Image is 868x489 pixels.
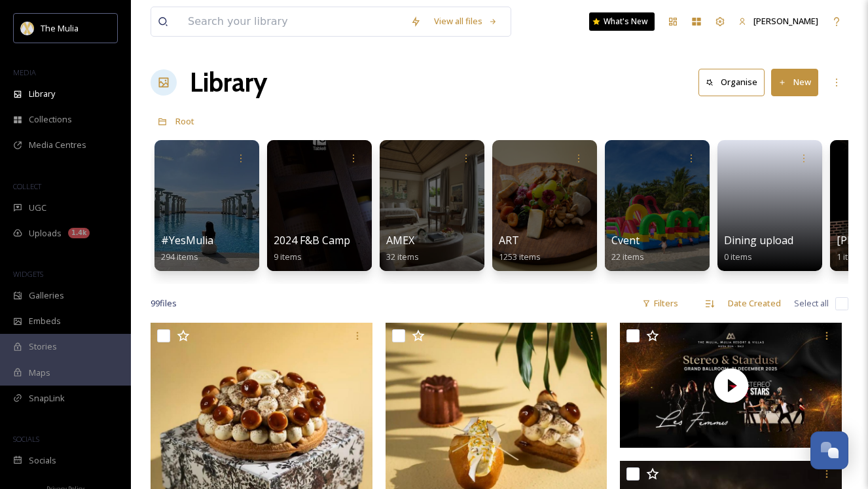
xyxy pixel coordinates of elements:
[274,234,372,263] a: 2024 F&B Campaign9 items
[794,297,829,310] span: Select all
[29,289,64,302] span: Galleries
[386,251,419,263] span: 32 items
[29,315,61,327] span: Embeds
[724,234,793,263] a: Dining upload0 items
[499,251,541,263] span: 1253 items
[21,22,34,35] img: mulia_logo.png
[175,113,194,129] a: Root
[724,251,752,263] span: 0 items
[13,67,36,77] span: MEDIA
[771,69,818,96] button: New
[386,233,414,247] span: AMEX
[161,233,213,247] span: #YesMulia
[427,9,504,34] a: View all files
[810,431,848,469] button: Open Chat
[13,434,39,444] span: SOCIALS
[589,12,655,31] a: What's New
[611,233,640,247] span: Cvent
[29,454,56,467] span: Socials
[190,63,267,102] a: Library
[611,234,644,263] a: Cvent22 items
[29,392,65,405] span: SnapLink
[698,69,765,96] button: Organise
[724,233,793,247] span: Dining upload
[29,340,57,353] span: Stories
[29,139,86,151] span: Media Centres
[161,251,198,263] span: 294 items
[29,367,50,379] span: Maps
[636,291,685,316] div: Filters
[753,15,818,27] span: [PERSON_NAME]
[721,291,787,316] div: Date Created
[274,251,302,263] span: 9 items
[151,297,177,310] span: 99 file s
[837,251,860,263] span: 1 item
[181,7,404,36] input: Search your library
[274,233,372,247] span: 2024 F&B Campaign
[161,234,213,263] a: #YesMulia294 items
[620,323,842,448] img: thumbnail
[611,251,644,263] span: 22 items
[499,234,541,263] a: ART1253 items
[13,269,43,279] span: WIDGETS
[29,227,62,240] span: Uploads
[29,88,55,100] span: Library
[29,202,46,214] span: UGC
[41,22,79,34] span: The Mulia
[698,69,771,96] a: Organise
[732,9,825,34] a: [PERSON_NAME]
[499,233,519,247] span: ART
[13,181,41,191] span: COLLECT
[175,115,194,127] span: Root
[29,113,72,126] span: Collections
[386,234,419,263] a: AMEX32 items
[68,228,90,238] div: 1.4k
